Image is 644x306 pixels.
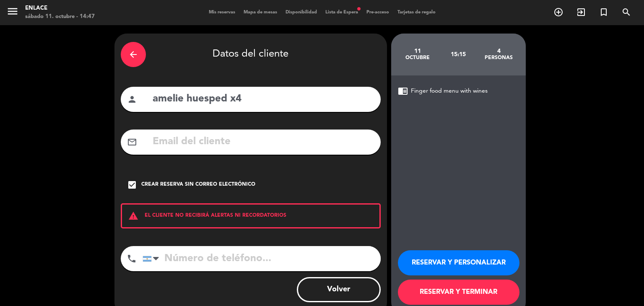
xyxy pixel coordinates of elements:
[397,54,438,61] div: octubre
[398,250,519,275] button: RESERVAR Y PERSONALIZAR
[397,48,438,54] div: 11
[141,181,255,189] div: Crear reserva sin correo electrónico
[152,91,374,108] input: Nombre del cliente
[121,40,381,69] div: Datos del cliente
[576,7,586,17] i: exit_to_app
[438,40,478,69] div: 15:15
[398,280,519,305] button: RESERVAR Y TERMINAR
[478,54,519,61] div: personas
[6,5,19,18] i: menu
[621,7,631,17] i: search
[478,48,519,54] div: 4
[553,7,563,17] i: add_circle_outline
[6,5,19,21] button: menu
[362,10,393,15] span: Pre-acceso
[25,4,95,13] div: Enlace
[25,13,95,21] div: sábado 11. octubre - 14:47
[127,137,137,147] i: mail_outline
[321,10,362,15] span: Lista de Espera
[205,10,239,15] span: Mis reservas
[599,7,609,17] i: turned_in_not
[127,180,137,190] i: check_box
[152,133,374,150] input: Email del cliente
[122,211,145,221] i: warning
[297,277,381,302] button: Volver
[411,86,488,96] span: Finger food menu with wines
[143,246,381,271] input: Número de teléfono...
[356,6,361,11] span: fiber_manual_record
[393,10,440,15] span: Tarjetas de regalo
[128,49,138,60] i: arrow_back
[398,86,408,96] span: chrome_reader_mode
[281,10,321,15] span: Disponibilidad
[127,254,137,264] i: phone
[121,203,381,228] div: EL CLIENTE NO RECIBIRÁ ALERTAS NI RECORDATORIOS
[239,10,281,15] span: Mapa de mesas
[143,246,162,271] div: Argentina: +54
[127,94,137,104] i: person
